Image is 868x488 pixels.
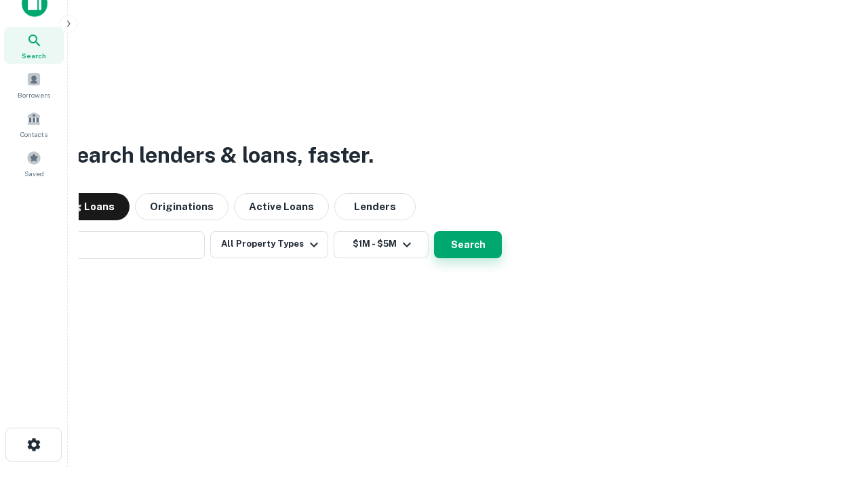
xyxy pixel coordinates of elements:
[24,168,44,179] span: Saved
[20,129,47,140] span: Contacts
[22,50,46,61] span: Search
[18,89,50,100] span: Borrowers
[4,106,64,142] a: Contacts
[135,193,229,220] button: Originations
[62,139,374,171] h3: Search lenders & loans, faster.
[4,145,64,182] a: Saved
[800,380,868,445] iframe: Chat Widget
[434,231,502,258] button: Search
[234,193,329,220] button: Active Loans
[334,193,416,220] button: Lenders
[4,66,64,103] a: Borrowers
[4,27,64,64] a: Search
[334,231,429,258] button: $1M - $5M
[210,231,328,258] button: All Property Types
